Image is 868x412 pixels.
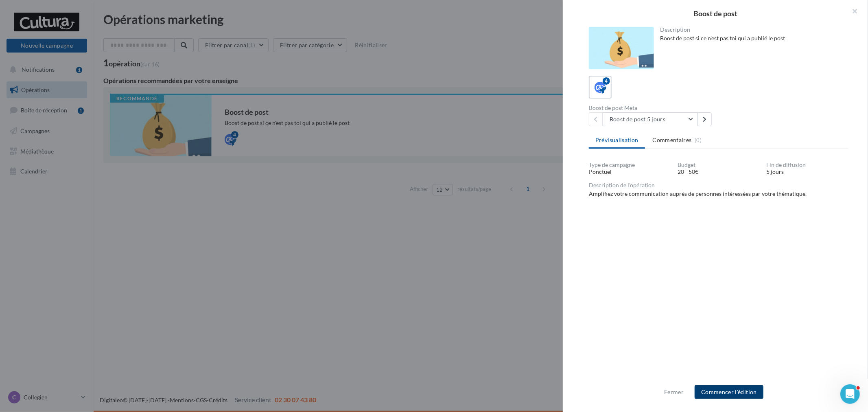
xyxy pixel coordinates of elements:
[678,168,760,176] div: 20 - 50€
[603,112,698,126] button: Boost de post 5 jours
[695,385,763,399] button: Commencer l'édition
[661,387,687,397] button: Fermer
[589,190,848,198] div: Amplifiez votre communication auprès de personnes intéressées par votre thématique.
[653,136,692,144] span: Commentaires
[695,137,702,143] span: (0)
[603,77,610,85] div: 4
[589,182,848,188] div: Description de l’opération
[840,384,860,404] iframe: Intercom live chat
[576,10,855,17] div: Boost de post
[766,168,848,176] div: 5 jours
[660,34,842,42] div: Boost de post si ce n'est pas toi qui a publié le post
[766,162,848,168] div: Fin de diffusion
[589,162,671,168] div: Type de campagne
[589,105,715,111] div: Boost de post Meta
[589,168,671,176] div: Ponctuel
[660,27,842,33] div: Description
[678,162,760,168] div: Budget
